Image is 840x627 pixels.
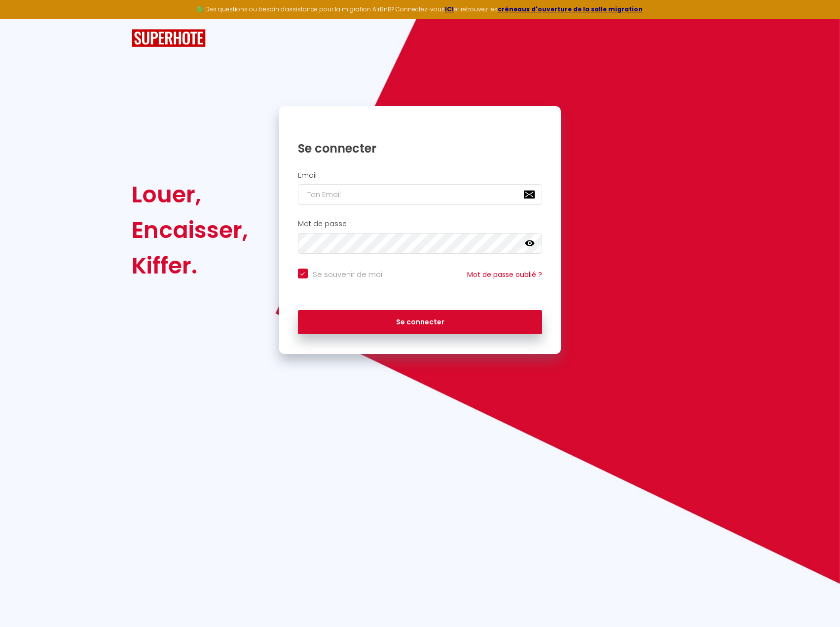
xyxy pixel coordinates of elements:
[298,184,543,205] input: Ton Email
[132,29,206,47] img: SuperHote logo
[298,171,543,180] h2: Email
[298,310,543,335] button: Se connecter
[132,177,248,212] div: Louer,
[132,212,248,248] div: Encaisser,
[467,270,542,279] a: Mot de passe oublié ?
[498,5,643,13] a: créneaux d'ouverture de la salle migration
[132,248,248,283] div: Kiffer.
[298,141,543,156] h1: Se connecter
[298,220,543,228] h2: Mot de passe
[445,5,454,13] a: ICI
